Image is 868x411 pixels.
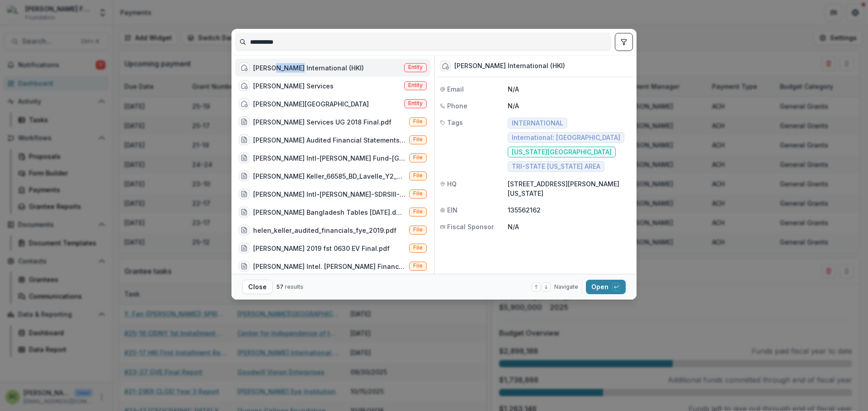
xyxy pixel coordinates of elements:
div: [PERSON_NAME] Bangladesh Tables [DATE].docx [253,208,406,217]
span: results [285,283,303,290]
span: International: [GEOGRAPHIC_DATA] [512,134,620,142]
span: Tags [447,118,463,127]
span: File [413,190,423,197]
span: HQ [447,179,457,189]
div: [PERSON_NAME] 2019 fst 0630 EV Final.pdf [253,244,390,253]
span: Navigate [554,283,578,291]
div: [PERSON_NAME] Keller_66585_BD_Lavelle_Y2_Mar22_Feb23_Report_for submission.xlsx [253,171,406,181]
div: [PERSON_NAME] Intl-[PERSON_NAME] Fund-[GEOGRAPHIC_DATA] Photos [DATE].pdf [253,153,406,163]
button: Open [586,280,626,294]
div: [PERSON_NAME] International (HKI) [253,63,364,73]
span: File [413,245,423,251]
div: [PERSON_NAME] International (HKI) [454,62,565,70]
span: Entity [408,82,423,88]
span: Phone [447,101,467,111]
div: [PERSON_NAME][GEOGRAPHIC_DATA] [253,99,369,109]
span: File [413,172,423,179]
span: File [413,226,423,233]
span: File [413,263,423,269]
span: [US_STATE][GEOGRAPHIC_DATA] [512,148,612,156]
span: EIN [447,205,458,215]
p: [STREET_ADDRESS][PERSON_NAME][US_STATE] [508,179,631,198]
div: [PERSON_NAME] Services [253,81,334,91]
span: File [413,136,423,143]
span: Entity [408,64,423,70]
span: TRI-STATE [US_STATE] AREA [512,163,600,171]
p: N/A [508,84,631,94]
div: helen_keller_audited_financials_fye_2019.pdf [253,226,396,235]
p: 135562162 [508,205,631,215]
span: File [413,208,423,215]
span: Fiscal Sponsor [447,222,494,231]
span: File [413,118,423,125]
span: File [413,154,423,161]
span: Entity [408,100,423,106]
span: Email [447,84,464,94]
span: 57 [276,283,283,290]
p: N/A [508,222,631,231]
div: [PERSON_NAME] Services UG 2018 Final.pdf [253,117,392,127]
button: toggle filters [615,33,633,51]
div: [PERSON_NAME] Intel. [PERSON_NAME] Financial Report Year 2 Grant 19-13.xls [253,262,406,271]
div: [PERSON_NAME] Audited Financial Statements - [DATE].pdf [253,135,406,145]
div: [PERSON_NAME] Intl-[PERSON_NAME]-SDRSIII-Annex & Photo Descriptions.pdf [253,189,406,199]
p: N/A [508,101,631,111]
span: INTERNATIONAL [512,120,563,127]
button: Close [242,280,273,294]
